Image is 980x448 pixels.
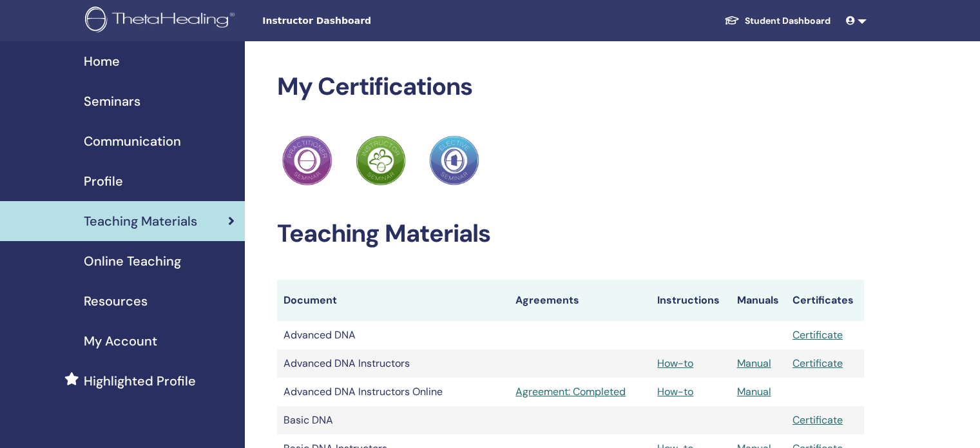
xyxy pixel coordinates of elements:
[277,406,509,434] td: Basic DNA
[84,251,181,271] span: Online Teaching
[737,356,771,370] a: Manual
[737,385,771,398] a: Manual
[277,219,864,249] h2: Teaching Materials
[786,280,864,321] th: Certificates
[356,135,406,186] img: Practitioner
[793,413,843,427] a: Certificate
[84,331,157,351] span: My Account
[277,280,509,321] th: Document
[277,378,509,406] td: Advanced DNA Instructors Online
[515,384,644,400] a: Agreement: Completed
[85,6,239,35] img: logo.png
[282,135,332,186] img: Practitioner
[714,9,841,33] a: Student Dashboard
[84,211,197,231] span: Teaching Materials
[84,92,140,111] span: Seminars
[731,280,786,321] th: Manuals
[724,15,740,26] img: graduation-cap-white.svg
[84,131,181,151] span: Communication
[429,135,479,186] img: Practitioner
[657,356,693,370] a: How-to
[277,349,509,378] td: Advanced DNA Instructors
[277,72,864,102] h2: My Certifications
[84,371,196,391] span: Highlighted Profile
[277,321,509,349] td: Advanced DNA
[84,171,123,191] span: Profile
[793,356,843,370] a: Certificate
[84,52,120,71] span: Home
[509,280,651,321] th: Agreements
[793,328,843,342] a: Certificate
[262,14,456,28] span: Instructor Dashboard
[651,280,730,321] th: Instructions
[657,385,693,398] a: How-to
[84,291,148,311] span: Resources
